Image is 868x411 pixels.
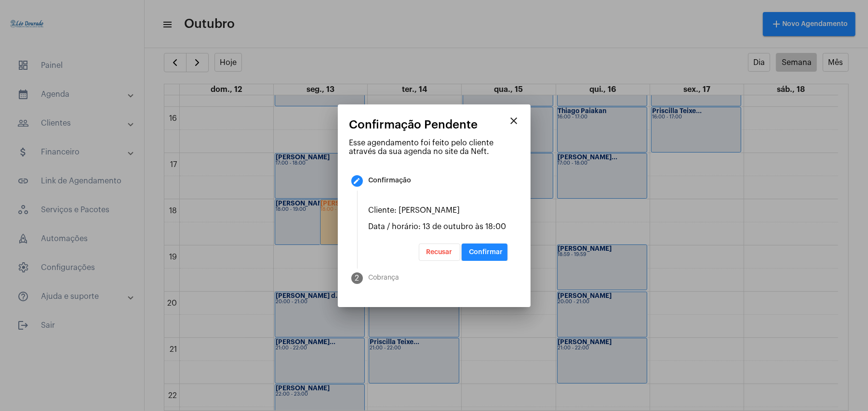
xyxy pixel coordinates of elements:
[349,139,519,156] p: Esse agendamento foi feito pelo cliente através da sua agenda no site da Neft.
[349,118,478,131] span: Confirmação Pendente
[369,177,412,184] div: Confirmação
[369,206,507,215] p: Cliente: [PERSON_NAME]
[353,177,361,185] mat-icon: create
[508,115,520,127] mat-icon: close
[462,244,507,261] button: Confirmar
[419,244,460,261] button: Recusar
[355,274,359,283] span: 2
[427,249,453,256] span: Recusar
[369,274,400,282] div: Cobrança
[469,249,503,256] span: Confirmar
[369,222,507,231] p: Data / horário: 13 de outubro às 18:00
